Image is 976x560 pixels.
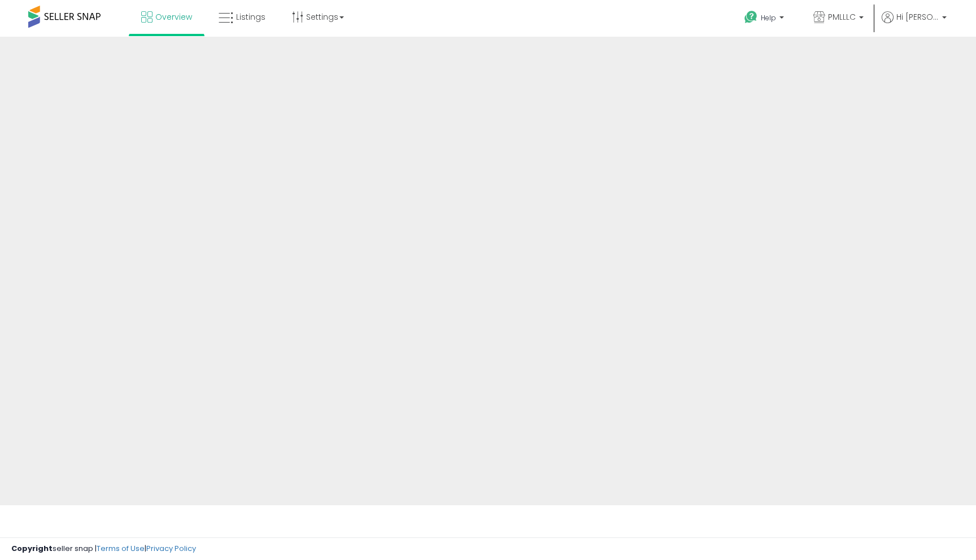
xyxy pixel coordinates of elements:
[761,13,776,23] span: Help
[236,11,265,23] span: Listings
[735,2,795,37] a: Help
[882,11,947,37] a: Hi [PERSON_NAME]
[744,10,758,24] i: Get Help
[828,11,856,23] span: PMLLLC
[155,11,192,23] span: Overview
[896,11,939,23] span: Hi [PERSON_NAME]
